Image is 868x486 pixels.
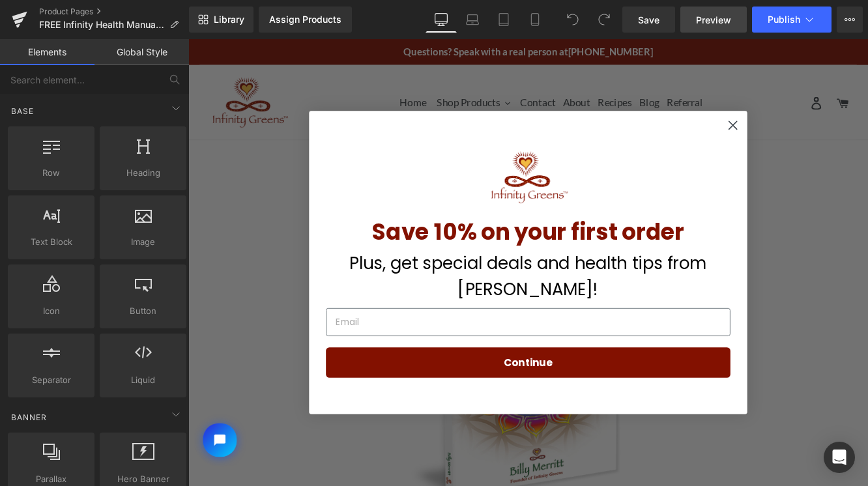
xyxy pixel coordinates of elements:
[680,7,747,33] a: Preview
[104,304,182,318] span: Button
[104,166,182,180] span: Heading
[39,7,189,17] a: Product Pages
[12,166,91,180] span: Row
[10,411,48,423] span: Banner
[837,7,863,33] button: More
[12,235,91,249] span: Text Block
[187,246,602,304] span: Plus, get special deals and health tips from [PERSON_NAME]!
[104,472,182,486] span: Hero Banner
[426,7,457,33] a: Desktop
[457,7,488,33] a: Laptop
[213,205,575,242] span: Save 10% on your first order
[638,13,659,27] span: Save
[12,472,91,486] span: Parallax
[488,7,519,33] a: Tablet
[560,7,586,33] button: Undo
[752,7,832,33] button: Publish
[94,39,189,65] a: Global Style
[824,442,855,473] div: Open Intercom Messenger
[189,7,253,33] a: New Library
[12,304,91,318] span: Icon
[214,14,244,25] span: Library
[104,235,182,249] span: Image
[519,7,551,33] a: Mobile
[620,89,643,111] button: Close dialog
[591,7,617,33] button: Redo
[160,312,629,345] input: Email
[269,14,341,25] div: Assign Products
[39,20,164,30] span: FREE Infinity Health Manual Product Page 2025
[696,13,731,27] span: Preview
[160,358,629,393] button: Continue
[768,14,800,25] span: Publish
[12,373,91,387] span: Separator
[104,373,182,387] span: Liquid
[10,105,35,117] span: Base
[336,126,453,195] img: Infinity Greens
